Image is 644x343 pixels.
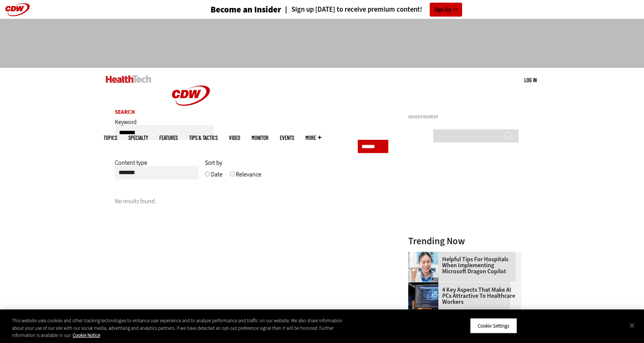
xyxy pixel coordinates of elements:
a: Sign up [DATE] to receive premium content! [281,6,422,13]
iframe: advertisement [408,122,521,216]
img: Doctor using phone to dictate to tablet [408,252,438,282]
span: Topics [104,135,117,141]
p: No results found. [115,196,388,206]
label: Content type [115,159,147,172]
div: This website uses cookies and other tracking technologies to enhance user experience and to analy... [12,317,354,339]
h3: Trending Now [408,236,521,246]
a: Desktop monitor with brain AI concept [408,282,442,288]
a: MonITor [252,135,269,141]
label: Date [211,170,223,184]
img: Home [163,68,219,124]
a: Become an Insider [182,5,281,14]
a: Doctor using phone to dictate to tablet [408,252,442,258]
a: 4 Key Aspects That Make AI PCs Attractive to Healthcare Workers [408,287,517,305]
a: Events [280,135,294,141]
h3: Become an Insider [211,5,281,14]
span: Sort by [205,159,222,167]
a: CDW [163,118,219,126]
a: Helpful Tips for Hospitals When Implementing Microsoft Dragon Copilot [408,256,517,274]
a: Video [229,135,240,141]
span: Specialty [128,135,148,141]
a: Tips & Tactics [189,135,218,141]
label: Relevance [236,170,261,184]
a: Log in [524,77,537,83]
img: Home [106,75,151,83]
a: Features [159,135,178,141]
span: More [305,135,321,141]
button: Close [624,317,640,334]
div: User menu [524,76,537,84]
a: Sign Up [430,3,462,17]
iframe: advertisement [185,26,459,60]
button: Cookie Settings [470,318,517,334]
img: Desktop monitor with brain AI concept [408,282,438,312]
a: More information about your privacy [73,332,100,338]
